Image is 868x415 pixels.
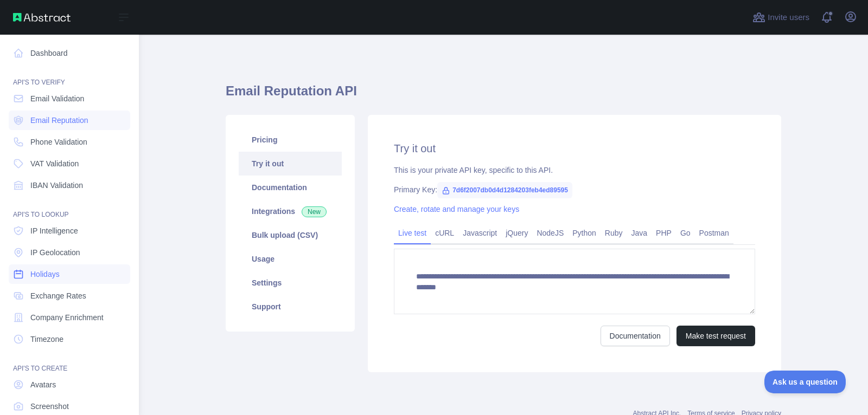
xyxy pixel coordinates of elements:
a: Email Reputation [9,111,130,130]
a: PHP [652,224,676,242]
h1: Email Reputation API [226,82,781,108]
span: 7d6f2007db0d4d1284203feb4ed89595 [437,182,572,198]
a: Pricing [239,128,342,152]
span: IP Intelligence [30,225,78,236]
a: Dashboard [9,43,130,63]
a: Timezone [9,329,130,349]
button: Invite users [750,9,812,26]
a: Ruby [601,224,627,242]
span: New [302,206,327,217]
a: IP Intelligence [9,221,130,241]
a: Settings [239,271,342,295]
a: Javascript [458,224,501,242]
div: API'S TO LOOKUP [9,197,130,219]
a: Java [627,224,652,242]
span: Timezone [30,334,63,345]
span: IBAN Validation [30,180,83,191]
a: Avatars [9,375,130,394]
div: This is your private API key, specific to this API. [394,165,755,176]
a: Company Enrichment [9,308,130,327]
a: Holidays [9,264,130,284]
a: Live test [394,224,431,242]
button: Make test request [676,326,755,346]
span: Phone Validation [30,137,87,147]
a: Usage [239,247,342,271]
a: IP Geolocation [9,243,130,262]
a: Documentation [239,176,342,199]
a: Postman [695,224,733,242]
a: Integrations New [239,199,342,223]
span: Company Enrichment [30,312,104,323]
a: NodeJS [532,224,568,242]
a: Documentation [601,326,670,346]
a: Phone Validation [9,132,130,152]
img: Abstract API [13,13,71,22]
span: Email Validation [30,93,84,104]
a: VAT Validation [9,154,130,173]
span: VAT Validation [30,158,79,169]
a: Create, rotate and manage your keys [394,205,519,213]
a: Python [568,224,601,242]
span: Holidays [30,269,60,280]
span: Avatars [30,379,56,390]
a: Exchange Rates [9,286,130,306]
a: jQuery [501,224,532,242]
a: Bulk upload (CSV) [239,223,342,247]
span: Screenshot [30,401,69,412]
a: Go [676,224,695,242]
a: IBAN Validation [9,176,130,195]
a: Email Validation [9,89,130,108]
a: cURL [431,224,458,242]
span: Exchange Rates [30,290,86,301]
div: API'S TO CREATE [9,351,130,373]
div: Primary Key: [394,184,755,195]
a: Try it out [239,152,342,176]
span: IP Geolocation [30,247,80,258]
div: API'S TO VERIFY [9,65,130,87]
iframe: Toggle Customer Support [764,371,846,393]
span: Invite users [768,11,809,24]
a: Support [239,295,342,319]
span: Email Reputation [30,115,88,126]
h2: Try it out [394,141,755,156]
